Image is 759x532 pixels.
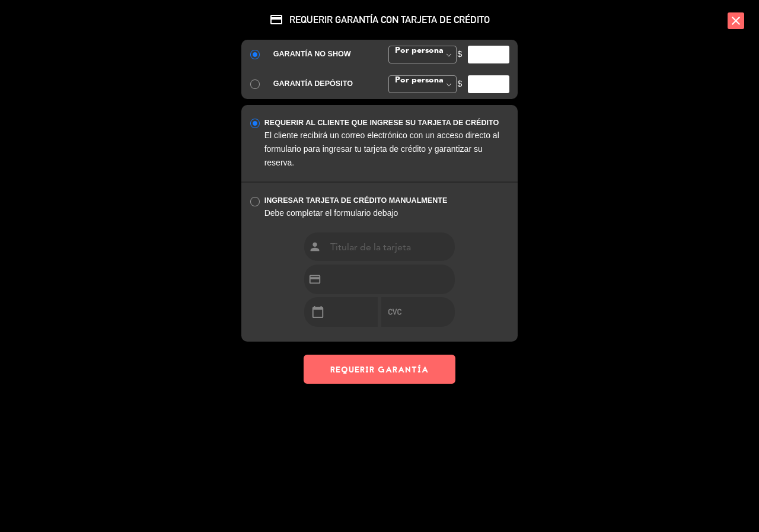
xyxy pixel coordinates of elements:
[264,206,509,220] div: Debe completar el formulario debajo
[273,48,371,60] div: GARANTÍA NO SHOW
[458,47,463,61] span: $
[304,355,455,384] button: REQUERIR GARANTÍA
[264,195,509,207] div: INGRESAR TARJETA DE CRÉDITO MANUALMENTE
[264,117,509,129] div: REQUERIR AL CLIENTE QUE INGRESE SU TARJETA DE CRÉDITO
[269,12,283,27] i: credit_card
[392,46,444,55] span: Por persona
[241,12,518,27] span: REQUERIR GARANTÍA CON TARJETA DE CRÉDITO
[458,77,463,91] span: $
[273,78,371,90] div: GARANTÍA DEPÓSITO
[264,129,509,170] div: El cliente recibirá un correo electrónico con un acceso directo al formulario para ingresar tu ta...
[392,76,444,84] span: Por persona
[728,12,744,29] i: close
